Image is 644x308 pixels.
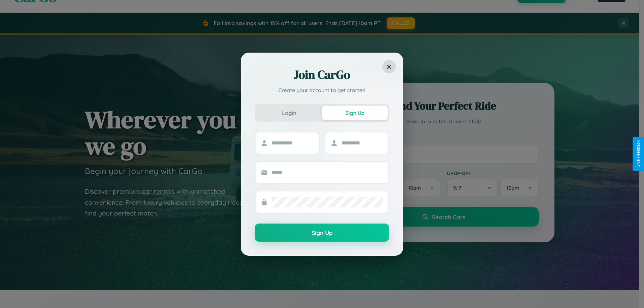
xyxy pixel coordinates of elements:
button: Sign Up [322,106,388,120]
button: Sign Up [255,224,389,242]
button: Login [256,106,322,120]
div: Give Feedback [636,140,641,168]
h2: Join CarGo [255,67,389,83]
p: Create your account to get started [255,86,389,94]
